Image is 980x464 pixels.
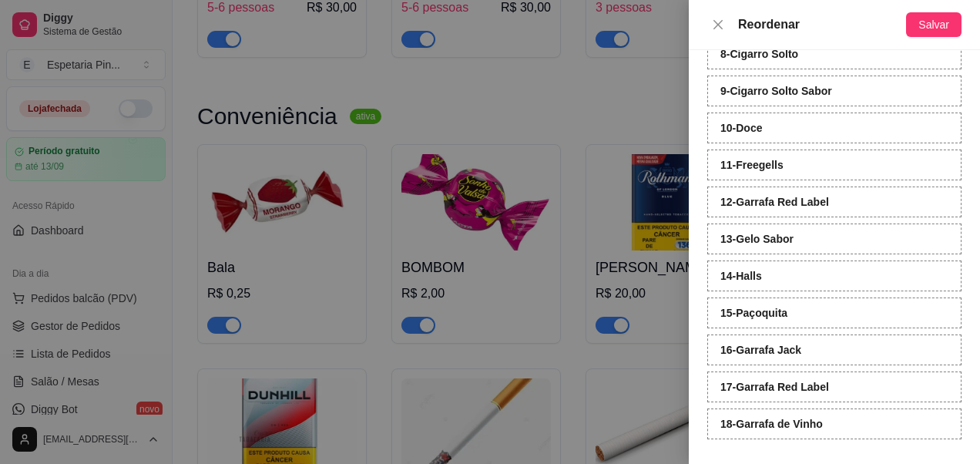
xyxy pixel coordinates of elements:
[720,418,823,430] strong: 18 - Garrafa de Vinho
[720,270,762,282] strong: 14 - Halls
[906,12,962,37] button: Salvar
[720,381,829,393] strong: 17 - Garrafa Red Label
[707,18,729,32] button: Close
[720,233,794,245] strong: 13 - Gelo Sabor
[918,16,949,33] span: Salvar
[720,344,801,356] strong: 16 - Garrafa Jack
[720,159,784,171] strong: 11 - Freegells
[720,48,798,60] strong: 8 - Cigarro Solto
[738,15,906,34] div: Reordenar
[720,85,832,97] strong: 9 - Cigarro Solto Sabor
[712,18,724,31] span: close
[720,307,787,319] strong: 15 - Paçoquita
[720,122,762,134] strong: 10 - Doce
[720,196,829,208] strong: 12 - Garrafa Red Label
